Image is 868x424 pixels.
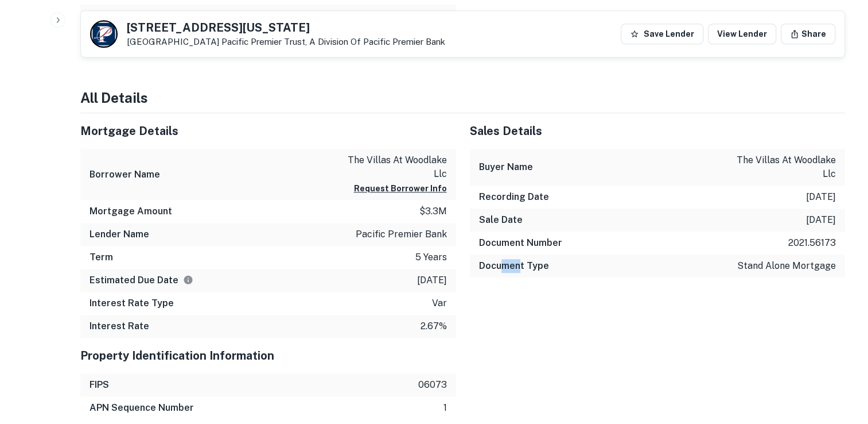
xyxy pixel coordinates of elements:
[89,273,193,287] h6: Estimated Due Date
[127,22,445,33] h5: [STREET_ADDRESS][US_STATE]
[436,9,447,23] p: 26
[89,228,149,241] h6: Lender Name
[127,37,445,47] p: [GEOGRAPHIC_DATA]
[221,37,445,47] a: Pacific Premier Trust, A Division Of Pacific Premier Bank
[89,296,174,310] h6: Interest Rate Type
[344,153,447,181] p: the villas at woodlake llc
[89,9,218,23] h6: Number of Commercial Units
[806,190,836,204] p: [DATE]
[479,259,549,273] h6: Document Type
[80,87,845,108] h4: All Details
[708,24,776,44] a: View Lender
[89,319,149,333] h6: Interest Rate
[621,24,703,44] button: Save Lender
[806,213,836,227] p: [DATE]
[479,190,549,204] h6: Recording Date
[788,236,836,250] p: 2021.56173
[421,319,447,333] p: 2.67%
[733,153,836,181] p: the villas at woodlake llc
[89,205,172,218] h6: Mortgage Amount
[356,228,447,241] p: pacific premier bank
[418,378,447,392] p: 06073
[80,122,456,140] h5: Mortgage Details
[89,378,109,392] h6: FIPS
[811,332,868,387] iframe: Chat Widget
[89,250,113,264] h6: Term
[443,401,447,415] p: 1
[479,213,523,227] h6: Sale Date
[417,273,447,287] p: [DATE]
[415,250,447,264] p: 5 years
[737,259,836,273] p: stand alone mortgage
[479,236,562,250] h6: Document Number
[183,275,193,285] svg: Estimate is based on a standard schedule for this type of loan.
[432,296,447,310] p: var
[80,347,456,364] h5: Property Identification Information
[781,24,835,44] button: Share
[479,160,533,174] h6: Buyer Name
[354,182,447,195] button: Request Borrower Info
[470,122,846,140] h5: Sales Details
[89,168,160,182] h6: Borrower Name
[419,205,447,218] p: $3.3m
[89,401,194,415] h6: APN Sequence Number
